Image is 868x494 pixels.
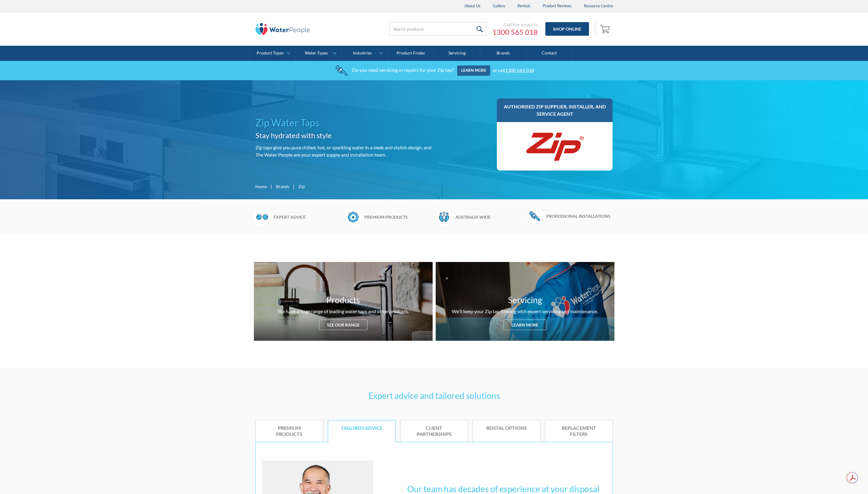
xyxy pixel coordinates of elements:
[250,46,295,61] a: Product Types
[255,389,613,402] h3: Expert advice and tailored solutions
[255,23,310,35] img: The Water People
[337,425,386,431] div: Tailored advice
[527,208,543,224] img: Wrench
[598,22,613,36] a: Open empty cart
[255,130,432,141] h2: Stay hydrated with style
[527,46,573,61] a: Contact
[492,28,538,37] a: 1300 565 018
[482,425,531,431] div: Rental options
[493,67,534,73] div: or call
[326,293,360,306] h3: Products
[305,51,328,56] div: Water Types
[434,46,480,61] a: Servicing
[410,425,459,438] div: Client partnerships
[503,103,607,118] h3: Authorised Zip supplier, installer, and service agent
[265,425,314,438] div: Premium products
[455,214,524,220] h6: Australia wide
[255,144,432,158] p: Zip taps give you pure chilled, hot, or sparkling water in a sleek and stylish design. and The Wa...
[600,24,611,34] img: shopping cart
[255,183,267,190] a: Home
[389,22,486,36] input: Search products
[278,308,409,315] div: We have a huge range of leading water taps and other products.
[436,262,614,341] a: ServicingWe'll keep your Zip tap flowing with expert servicing and maintenance.Learn more
[480,46,526,61] a: Brands
[255,115,432,130] h1: Zip Water Taps
[524,128,585,164] img: Zip
[292,183,295,190] div: |
[436,208,452,225] img: Waterpeople Symbol
[545,22,589,36] a: Shop Online
[274,214,342,220] h6: Expert advice
[342,46,387,61] a: Industries
[254,208,271,225] img: Glasses
[345,208,361,225] img: Badge
[508,293,542,306] h3: Servicing
[276,183,289,190] a: Brands
[270,183,273,190] div: |
[457,65,490,76] a: Learn more
[554,425,604,438] div: Replacement filters
[319,320,367,330] div: See our range
[505,67,534,73] a: 1300 565 018
[546,213,614,219] h6: Professional installations
[388,46,434,61] a: Product Finder
[257,51,284,56] div: Product Types
[353,51,372,56] div: Industries
[504,320,546,330] div: Learn more
[452,308,598,315] div: We'll keep your Zip tap flowing with expert servicing and maintenance.
[296,46,341,61] a: Water Types
[254,262,433,341] a: ProductsWe have a huge range of leading water taps and other products.See our range
[298,183,305,190] div: Zip
[364,214,433,220] h6: Premium products
[352,67,454,73] div: Do you need servicing or repairs for your Zip tap?
[492,22,538,28] div: Call the experts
